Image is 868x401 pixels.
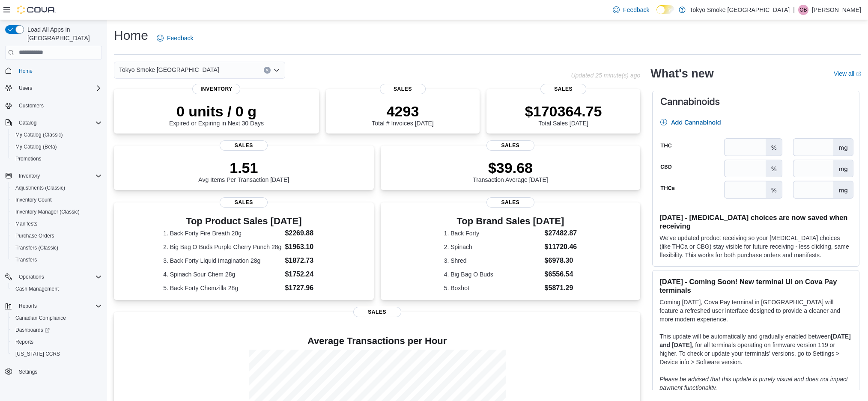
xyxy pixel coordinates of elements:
span: Inventory [19,172,40,179]
span: Inventory Manager (Classic) [12,207,102,217]
p: 0 units / 0 g [169,103,264,120]
dd: $1752.24 [285,269,324,279]
dt: 3. Back Forty Liquid Imagination 28g [163,256,281,265]
input: Dark Mode [656,5,674,14]
div: Orrion Benoit [798,5,808,15]
span: My Catalog (Beta) [15,143,57,150]
span: Operations [15,272,102,282]
button: Clear input [264,67,271,74]
h3: [DATE] - Coming Soon! New terminal UI on Cova Pay terminals [659,277,852,294]
span: Adjustments (Classic) [12,183,102,193]
div: Total Sales [DATE] [525,103,602,127]
a: Dashboards [9,324,105,336]
button: Settings [2,365,105,377]
p: We've updated product receiving so your [MEDICAL_DATA] choices (like THCa or CBG) stay visible fo... [659,234,852,259]
span: Purchase Orders [15,232,54,239]
a: Adjustments (Classic) [12,183,69,193]
button: Inventory [15,171,43,181]
div: Expired or Expiring in Next 30 Days [169,103,264,127]
span: OB [799,5,807,15]
span: Cash Management [15,285,59,292]
p: 1.51 [198,159,289,176]
h4: Average Transactions per Hour [121,336,633,346]
span: Cash Management [12,284,102,294]
dd: $1727.96 [285,283,324,293]
p: 4293 [372,103,433,120]
button: Reports [15,301,40,311]
span: Reports [15,339,33,345]
span: Reports [19,303,37,309]
span: My Catalog (Beta) [12,142,102,152]
span: My Catalog (Classic) [15,131,63,138]
span: [US_STATE] CCRS [15,351,60,357]
span: Users [19,85,32,92]
button: My Catalog (Classic) [9,129,105,141]
span: Catalog [19,119,36,126]
dt: 1. Back Forty [444,229,541,238]
a: Canadian Compliance [12,313,69,323]
button: Catalog [2,117,105,129]
a: Inventory Count [12,195,55,205]
dt: 2. Spinach [444,243,541,251]
p: $39.68 [473,159,548,176]
span: Washington CCRS [12,349,102,359]
dd: $1963.10 [285,242,324,252]
a: My Catalog (Classic) [12,130,66,140]
button: Cash Management [9,283,105,295]
button: Customers [2,99,105,112]
svg: External link [856,71,861,77]
span: Sales [353,307,401,317]
button: Reports [2,300,105,312]
span: Operations [19,273,44,280]
span: Dashboards [15,327,50,333]
a: View allExternal link [834,70,861,77]
a: Purchase Orders [12,231,58,241]
h3: Top Product Sales [DATE] [163,216,324,226]
button: Canadian Compliance [9,312,105,324]
button: My Catalog (Beta) [9,141,105,153]
span: Sales [220,197,268,208]
p: Coming [DATE], Cova Pay terminal in [GEOGRAPHIC_DATA] will feature a refreshed user interface des... [659,298,852,324]
p: This update will be automatically and gradually enabled between , for all terminals operating on ... [659,332,852,366]
span: Inventory Count [12,195,102,205]
p: | [793,5,795,15]
a: Reports [12,337,37,347]
span: Transfers (Classic) [12,243,102,253]
dd: $6556.54 [545,269,577,279]
img: Cova [17,6,56,14]
button: Transfers [9,254,105,266]
span: Sales [220,140,268,151]
dd: $27482.87 [545,228,577,238]
button: Inventory Manager (Classic) [9,206,105,218]
strong: [DATE] and [DATE] [659,333,850,348]
span: Sales [380,84,426,94]
button: Home [2,65,105,77]
dt: 3. Shred [444,256,541,265]
span: Transfers [12,255,102,265]
p: [PERSON_NAME] [812,5,861,15]
button: Inventory Count [9,194,105,206]
a: Feedback [609,1,653,18]
dt: 5. Back Forty Chemzilla 28g [163,284,281,292]
div: Total # Invoices [DATE] [372,103,433,127]
span: Promotions [15,155,42,162]
a: Dashboards [12,325,53,335]
a: My Catalog (Beta) [12,142,60,152]
span: Feedback [623,6,649,14]
span: Settings [15,366,102,377]
dt: 1. Back Forty Fire Breath 28g [163,229,281,238]
button: [US_STATE] CCRS [9,348,105,360]
button: Users [2,82,105,94]
p: Updated 25 minute(s) ago [571,72,640,79]
div: Avg Items Per Transaction [DATE] [198,159,289,183]
a: Cash Management [12,284,62,294]
span: Purchase Orders [12,231,102,241]
span: Transfers [15,256,37,263]
dd: $1872.73 [285,255,324,266]
button: Catalog [15,118,40,128]
button: Users [15,83,36,93]
span: Inventory Count [15,196,52,203]
dt: 4. Big Bag O Buds [444,270,541,279]
button: Promotions [9,153,105,165]
h2: What's new [650,67,713,80]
